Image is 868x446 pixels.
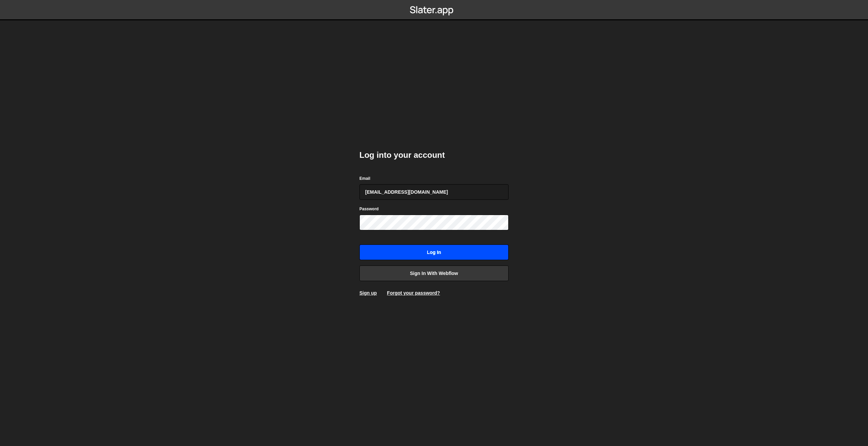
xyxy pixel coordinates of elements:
[359,266,509,281] a: Sign in with Webflow
[359,290,377,296] a: Sign up
[359,245,509,260] input: Log in
[359,175,370,182] label: Email
[387,290,440,296] a: Forgot your password?
[359,150,509,161] h2: Log into your account
[359,206,379,212] label: Password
